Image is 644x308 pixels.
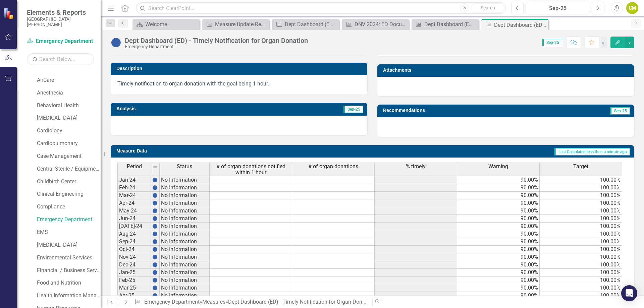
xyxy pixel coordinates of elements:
[117,199,151,207] td: Apr-24
[27,38,94,45] a: Emergency Department
[228,299,374,305] div: Dept Dashboard (ED) - Timely Notification for Organ Donation
[27,8,94,16] span: Elements & Reports
[211,164,290,175] span: # of organ donations notified within 1 hour
[626,2,638,14] button: CM
[540,223,622,230] td: 100.00%
[117,253,151,261] td: Nov-24
[343,20,407,28] a: DNV 2024: ED Documentation for 1:1 patients
[540,253,622,261] td: 100.00%
[37,102,101,110] a: Behavioral Health
[202,299,225,305] a: Measures
[488,164,508,170] span: Warning
[526,2,590,14] button: Sep-25
[152,270,158,275] img: BgCOk07PiH71IgAAAABJRU5ErkJggg==
[116,66,364,71] h3: Description
[177,164,192,170] span: Status
[204,20,268,28] a: Measure Update Report
[457,192,540,199] td: 90.00%
[542,39,562,46] span: Sep-25
[152,285,158,291] img: BgCOk07PiH71IgAAAABJRU5ErkJggg==
[37,254,101,262] a: Environmental Services
[457,246,540,253] td: 90.00%
[457,207,540,215] td: 90.00%
[160,261,210,269] td: No Information
[406,164,426,170] span: % timely
[152,200,158,206] img: BgCOk07PiH71IgAAAABJRU5ErkJggg==
[160,276,210,284] td: No Information
[152,193,158,198] img: BgCOk07PiH71IgAAAABJRU5ErkJggg==
[355,20,407,28] div: DNV 2024: ED Documentation for 1:1 patients
[117,284,151,292] td: Mar-25
[152,293,158,298] img: BgCOk07PiH71IgAAAABJRU5ErkJggg==
[621,285,637,301] div: Open Intercom Messenger
[125,44,308,49] div: Emergency Department
[457,269,540,276] td: 90.00%
[145,20,198,28] div: Welcome
[457,223,540,230] td: 90.00%
[135,298,367,306] div: » »
[457,261,540,269] td: 90.00%
[37,152,101,160] a: Case Management
[383,108,549,113] h3: Recommendations
[37,76,101,84] a: AirCare
[160,269,210,276] td: No Information
[37,216,101,224] a: Emergency Department
[37,114,101,122] a: [MEDICAL_DATA]
[457,276,540,284] td: 90.00%
[285,20,337,28] div: Dept Dashboard (ED) - Yellow POD Patient Repeat Vitals
[152,254,158,260] img: BgCOk07PiH71IgAAAABJRU5ErkJggg==
[116,106,236,111] h3: Analysis
[457,284,540,292] td: 90.00%
[37,165,101,173] a: Central Sterile / Equipment Distribution
[343,106,363,113] span: Sep-25
[127,164,142,170] span: Period
[471,3,504,13] button: Search
[27,16,94,27] small: [GEOGRAPHIC_DATA][PERSON_NAME]
[37,267,101,274] a: Financial / Business Services
[540,269,622,276] td: 100.00%
[117,230,151,238] td: Aug-24
[136,2,506,14] input: Search ClearPoint...
[152,247,158,252] img: BgCOk07PiH71IgAAAABJRU5ErkJggg==
[413,20,477,28] a: Dept Dashboard (ED) - DNV 2024: Violent Restraints - Timing of Initial Orders
[540,192,622,199] td: 100.00%
[160,192,210,199] td: No Information
[152,278,158,283] img: BgCOk07PiH71IgAAAABJRU5ErkJggg==
[37,178,101,186] a: Childbirth Center
[117,292,151,300] td: Apr-25
[152,239,158,244] img: BgCOk07PiH71IgAAAABJRU5ErkJggg==
[424,20,477,28] div: Dept Dashboard (ED) - DNV 2024: Violent Restraints - Timing of Initial Orders
[117,238,151,246] td: Sep-24
[274,20,337,28] a: Dept Dashboard (ED) - Yellow POD Patient Repeat Vitals
[144,299,200,305] a: Emergency Department
[160,230,210,238] td: No Information
[117,184,151,192] td: Feb-24
[573,164,588,170] span: Target
[540,284,622,292] td: 100.00%
[540,207,622,215] td: 100.00%
[37,229,101,236] a: EMS
[37,127,101,135] a: Cardiology
[160,223,210,230] td: No Information
[37,190,101,198] a: Clinical Engineering
[117,80,361,88] p: Timely notification to organ donation with the goal being 1 hour.
[152,177,158,183] img: BgCOk07PiH71IgAAAABJRU5ErkJggg==
[215,20,268,28] div: Measure Update Report
[481,5,495,10] span: Search
[540,246,622,253] td: 100.00%
[540,199,622,207] td: 100.00%
[37,279,101,287] a: Food and Nutrition
[540,230,622,238] td: 100.00%
[152,185,158,190] img: BgCOk07PiH71IgAAAABJRU5ErkJggg==
[152,208,158,213] img: BgCOk07PiH71IgAAAABJRU5ErkJggg==
[117,215,151,223] td: Jun-24
[457,176,540,184] td: 90.00%
[457,184,540,192] td: 90.00%
[457,292,540,300] td: 90.00%
[37,89,101,97] a: Anesthesia
[160,292,210,300] td: No Information
[160,253,210,261] td: No Information
[540,184,622,192] td: 100.00%
[116,148,264,153] h3: Measure Data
